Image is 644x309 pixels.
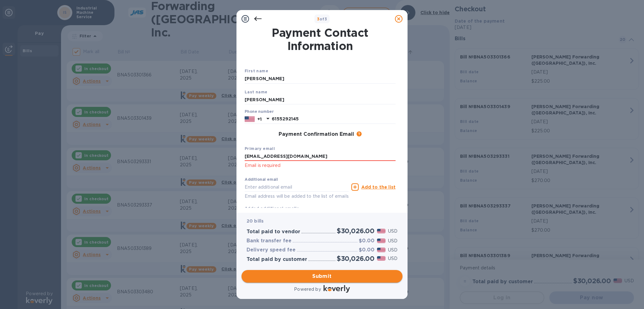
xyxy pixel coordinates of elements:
[388,238,397,244] p: USD
[245,152,396,161] input: Enter your primary name
[247,218,264,223] b: 20 bills
[245,26,396,52] h1: Payment Contact Information
[245,193,349,200] p: Email address will be added to the list of emails
[359,238,375,244] h3: $0.00
[361,185,396,190] u: Add to the list
[247,247,296,253] h3: Delivery speed fee
[377,239,386,243] img: USD
[247,238,291,244] h3: Bank transfer fee
[245,74,396,84] input: Enter your first name
[245,95,396,104] input: Enter your last name
[388,247,397,253] p: USD
[247,257,307,262] h3: Total paid by customer
[359,247,375,253] h3: $0.00
[257,116,262,122] p: +1
[388,255,397,262] p: USD
[317,17,327,21] b: of 3
[377,248,386,252] img: USD
[377,229,386,233] img: USD
[247,273,397,280] span: Submit
[245,116,255,123] img: US
[245,178,278,182] label: Additional email
[337,255,375,262] h2: $30,026.00
[388,228,397,235] p: USD
[245,162,396,169] p: Email is required
[272,114,396,124] input: Enter your phone number
[247,229,300,235] h3: Total paid to vendor
[294,286,321,293] p: Powered by
[317,17,319,21] span: 3
[324,285,350,293] img: Logo
[337,227,375,235] h2: $30,026.00
[245,182,349,192] input: Enter additional email
[245,90,268,94] b: Last name
[377,256,386,261] img: USD
[245,110,274,114] label: Phone number
[241,270,402,283] button: Submit
[245,69,268,73] b: First name
[279,131,354,137] h3: Payment Confirmation Email
[245,206,299,211] b: Added additional emails
[245,146,275,151] b: Primary email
